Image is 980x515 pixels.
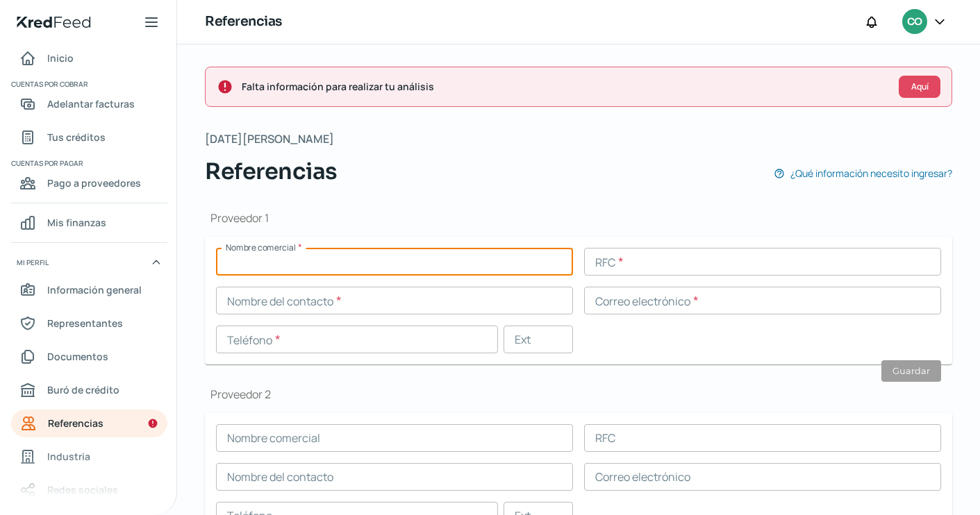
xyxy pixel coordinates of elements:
[11,443,167,471] a: Industria
[47,348,108,365] span: Documentos
[47,314,123,332] span: Representantes
[899,76,940,98] button: Aquí
[48,414,103,432] span: Referencias
[226,242,296,253] span: Nombre comercial
[47,95,135,112] span: Adelantar facturas
[11,276,167,304] a: Información general
[11,44,167,72] a: Inicio
[47,174,141,192] span: Pago a proveedores
[205,387,952,402] h1: Proveedor 2
[11,124,167,151] a: Tus créditos
[47,381,119,398] span: Buró de crédito
[907,14,922,31] span: CO
[47,214,106,231] span: Mis finanzas
[47,281,142,298] span: Información general
[205,12,282,32] h1: Referencias
[11,476,167,504] a: Redes sociales
[11,209,167,237] a: Mis finanzas
[11,78,165,90] span: Cuentas por cobrar
[47,128,106,146] span: Tus créditos
[11,343,167,371] a: Documentos
[790,164,952,182] span: ¿Qué información necesito ingresar?
[242,78,888,95] span: Falta información para realizar tu análisis
[11,169,167,197] a: Pago a proveedores
[11,310,167,337] a: Representantes
[47,448,90,465] span: Industria
[11,90,167,118] a: Adelantar facturas
[11,376,167,404] a: Buró de crédito
[205,155,338,188] span: Referencias
[205,129,334,149] span: [DATE][PERSON_NAME]
[11,410,167,437] a: Referencias
[881,360,941,382] button: Guardar
[205,210,952,226] h1: Proveedor 1
[11,157,165,169] span: Cuentas por pagar
[47,49,74,67] span: Inicio
[911,83,929,91] span: Aquí
[47,481,118,498] span: Redes sociales
[17,256,49,269] span: Mi perfil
